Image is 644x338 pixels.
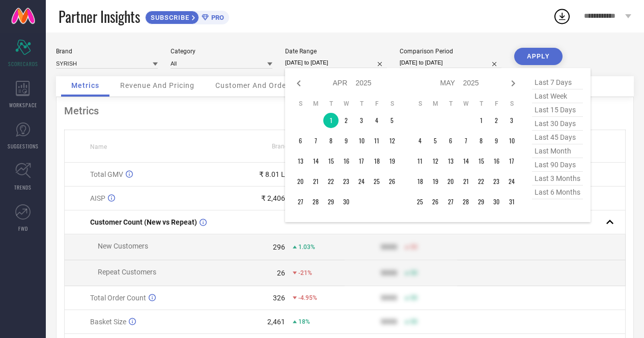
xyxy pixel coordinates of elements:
[489,133,504,148] td: Fri May 09 2025
[381,243,397,251] div: 9999
[410,318,417,325] span: 50
[412,100,428,108] th: Sunday
[507,77,519,89] div: Next month
[412,174,428,189] td: Sun May 18 2025
[323,194,339,209] td: Tue Apr 29 2025
[354,133,369,148] td: Thu Apr 10 2025
[400,57,501,68] input: Select comparison period
[410,294,417,301] span: 50
[90,218,197,226] span: Customer Count (New vs Repeat)
[308,100,323,108] th: Monday
[369,174,384,189] td: Fri Apr 25 2025
[293,133,308,148] td: Sun Apr 06 2025
[323,100,339,108] th: Tuesday
[293,174,308,189] td: Sun Apr 20 2025
[56,48,158,55] div: Brand
[514,48,563,65] button: APPLY
[489,100,504,108] th: Friday
[384,133,400,148] td: Sat Apr 12 2025
[443,174,458,189] td: Tue May 20 2025
[504,174,519,189] td: Sat May 24 2025
[209,14,224,21] span: PRO
[381,269,397,277] div: 9999
[354,100,369,108] th: Thursday
[504,133,519,148] td: Sat May 10 2025
[273,294,285,302] div: 326
[473,113,489,128] td: Thu May 01 2025
[293,100,308,108] th: Sunday
[298,318,310,325] span: 18%
[532,89,583,103] span: last week
[8,142,39,150] span: SUGGESTIONS
[215,81,293,89] span: Customer And Orders
[71,81,99,89] span: Metrics
[369,153,384,169] td: Fri Apr 18 2025
[308,133,323,148] td: Mon Apr 07 2025
[293,194,308,209] td: Sun Apr 27 2025
[90,194,105,202] span: AISP
[339,194,354,209] td: Wed Apr 30 2025
[532,172,583,186] span: last 3 months
[171,48,272,55] div: Category
[381,318,397,326] div: 9999
[293,77,305,89] div: Previous month
[354,153,369,169] td: Thu Apr 17 2025
[384,113,400,128] td: Sat Apr 05 2025
[277,269,285,277] div: 26
[532,158,583,172] span: last 90 days
[504,113,519,128] td: Sat May 03 2025
[384,153,400,169] td: Sat Apr 19 2025
[489,194,504,209] td: Fri May 30 2025
[443,133,458,148] td: Tue May 06 2025
[339,113,354,128] td: Wed Apr 02 2025
[339,133,354,148] td: Wed Apr 09 2025
[532,117,583,131] span: last 30 days
[473,194,489,209] td: Thu May 29 2025
[369,133,384,148] td: Fri Apr 11 2025
[458,174,473,189] td: Wed May 21 2025
[259,170,285,178] div: ₹ 8.01 L
[308,153,323,169] td: Mon Apr 14 2025
[410,269,417,276] span: 50
[412,153,428,169] td: Sun May 11 2025
[458,100,473,108] th: Wednesday
[384,100,400,108] th: Saturday
[384,174,400,189] td: Sat Apr 26 2025
[8,60,38,68] span: SCORECARDS
[410,243,417,251] span: 50
[504,194,519,209] td: Sat May 31 2025
[298,269,312,276] span: -21%
[9,101,37,109] span: WORKSPACE
[14,183,32,191] span: TRENDS
[553,7,571,25] div: Open download list
[489,153,504,169] td: Fri May 16 2025
[428,174,443,189] td: Mon May 19 2025
[339,174,354,189] td: Wed Apr 23 2025
[273,243,285,251] div: 296
[532,186,583,199] span: last 6 months
[532,76,583,89] span: last 7 days
[489,113,504,128] td: Fri May 02 2025
[428,194,443,209] td: Mon May 26 2025
[532,103,583,117] span: last 15 days
[339,100,354,108] th: Wednesday
[323,113,339,128] td: Tue Apr 01 2025
[412,194,428,209] td: Sun May 25 2025
[428,153,443,169] td: Mon May 12 2025
[532,131,583,144] span: last 45 days
[90,143,107,150] span: Name
[308,174,323,189] td: Mon Apr 21 2025
[323,133,339,148] td: Tue Apr 08 2025
[412,133,428,148] td: Sun May 04 2025
[90,318,126,326] span: Basket Size
[458,153,473,169] td: Wed May 14 2025
[504,100,519,108] th: Saturday
[443,153,458,169] td: Tue May 13 2025
[59,6,140,27] span: Partner Insights
[473,100,489,108] th: Thursday
[64,105,626,117] div: Metrics
[369,100,384,108] th: Friday
[323,174,339,189] td: Tue Apr 22 2025
[489,174,504,189] td: Fri May 23 2025
[293,153,308,169] td: Sun Apr 13 2025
